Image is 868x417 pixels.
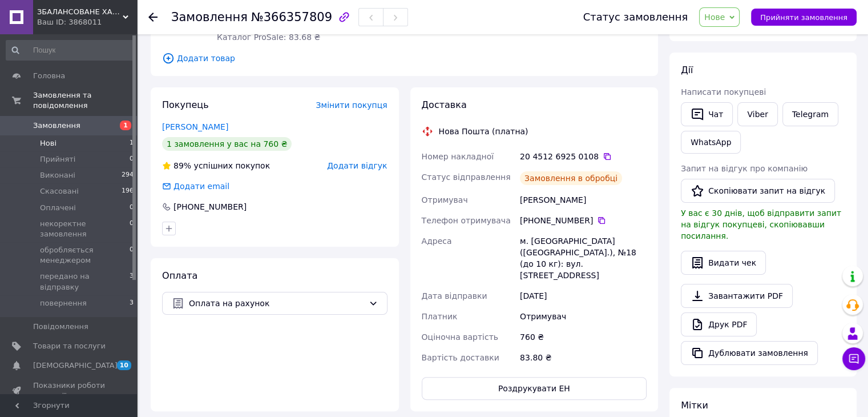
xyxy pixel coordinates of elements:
[518,306,649,327] div: Отримувач
[117,360,131,370] span: 10
[217,33,320,42] span: Каталог ProSale: 83.68 ₴
[130,203,134,213] span: 0
[681,164,808,173] span: Запит на відгук про компанію
[33,71,65,81] span: Головна
[162,99,209,110] span: Покупець
[316,101,387,110] span: Змінити покупця
[422,291,487,300] span: Дата відправки
[842,347,865,370] button: Чат з покупцем
[162,270,197,281] span: Оплата
[520,151,647,162] div: 20 4512 6925 0108
[40,219,130,239] span: некоректне замовлення
[422,377,647,400] button: Роздрукувати ЕН
[518,231,649,286] div: м. [GEOGRAPHIC_DATA] ([GEOGRAPHIC_DATA].), №18 (до 10 кг): вул. [STREET_ADDRESS]
[40,271,130,292] span: передано на відправку
[681,251,766,275] button: Видати чек
[681,102,733,126] button: Чат
[189,297,364,310] span: Оплата на рахунок
[518,347,649,368] div: 83.80 ₴
[760,13,847,22] span: Прийняти замовлення
[40,298,87,308] span: повернення
[130,154,134,165] span: 0
[681,312,757,336] a: Друк PDF
[172,201,248,212] div: [PHONE_NUMBER]
[40,138,56,149] span: Нові
[782,102,838,126] a: Telegram
[327,161,387,170] span: Додати відгук
[33,121,80,131] span: Замовлення
[162,122,228,131] a: [PERSON_NAME]
[751,9,857,26] button: Прийняти замовлення
[130,138,134,149] span: 1
[681,179,835,203] button: Скопіювати запит на відгук
[520,215,647,226] div: [PHONE_NUMBER]
[422,216,511,225] span: Телефон отримувача
[162,160,270,171] div: успішних покупок
[6,40,135,61] input: Пошук
[583,11,688,23] div: Статус замовлення
[172,181,231,192] div: Додати email
[130,271,134,292] span: 3
[681,400,708,411] span: Мітки
[162,52,647,65] span: Додати товар
[704,13,725,22] span: Нове
[251,10,332,24] span: №366357809
[173,161,191,170] span: 89%
[681,209,841,240] span: У вас є 30 днів, щоб відправити запит на відгук покупцеві, скопіювавши посилання.
[40,203,76,213] span: Оплачені
[422,173,511,182] span: Статус відправлення
[130,219,134,239] span: 0
[162,137,292,151] div: 1 замовлення у вас на 760 ₴
[681,284,793,308] a: Завантажити PDF
[40,186,79,197] span: Скасовані
[40,245,130,266] span: обробляється менеджером
[436,126,531,137] div: Нова Пошта (платна)
[422,312,458,321] span: Платник
[161,181,231,192] div: Додати email
[518,286,649,306] div: [DATE]
[33,322,88,332] span: Повідомлення
[122,186,134,197] span: 196
[33,341,106,351] span: Товари та послуги
[120,121,131,130] span: 1
[681,341,818,365] button: Дублювати замовлення
[681,65,693,75] span: Дії
[130,298,134,308] span: 3
[518,190,649,210] div: [PERSON_NAME]
[422,236,452,246] span: Адреса
[130,245,134,266] span: 0
[737,102,777,126] a: Viber
[33,90,137,111] span: Замовлення та повідомлення
[520,171,622,185] div: Замовлення в обробці
[422,99,467,110] span: Доставка
[422,353,499,362] span: Вартість доставки
[40,170,75,181] span: Виконані
[148,11,158,23] div: Повернутися назад
[422,332,498,342] span: Оціночна вартість
[37,17,137,27] div: Ваш ID: 3868011
[40,154,75,165] span: Прийняті
[681,131,741,154] a: WhatsApp
[122,170,134,181] span: 294
[33,360,118,371] span: [DEMOGRAPHIC_DATA]
[37,7,123,17] span: ЗБАЛАНСОВАНЕ ХАРЧУВАННЯ
[33,380,106,401] span: Показники роботи компанії
[171,10,248,24] span: Замовлення
[681,87,766,97] span: Написати покупцеві
[422,152,494,161] span: Номер накладної
[518,327,649,347] div: 760 ₴
[422,195,468,205] span: Отримувач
